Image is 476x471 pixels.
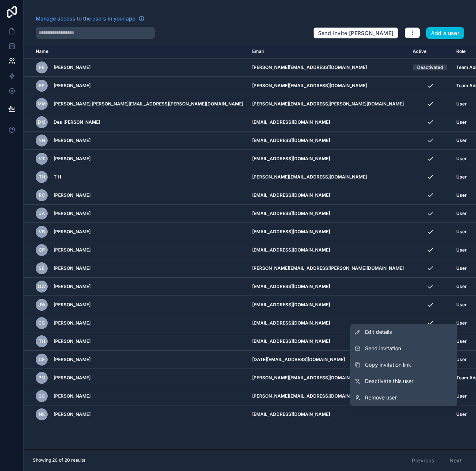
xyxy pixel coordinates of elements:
span: DM [38,119,45,125]
span: TH [39,174,45,180]
td: [PERSON_NAME][EMAIL_ADDRESS][DOMAIN_NAME] [248,369,408,387]
span: [PERSON_NAME] [54,229,91,235]
span: PM [38,375,45,381]
span: NK [39,411,45,417]
span: User [456,302,467,308]
span: Copy invitation link [365,361,411,369]
span: Des [PERSON_NAME] [54,119,100,125]
span: CP [39,247,45,253]
span: User [456,211,467,216]
div: scrollable content [24,45,476,449]
span: [PERSON_NAME] [54,156,91,162]
span: [PERSON_NAME] [54,137,91,143]
span: [PERSON_NAME] [PERSON_NAME][EMAIL_ADDRESS][PERSON_NAME][DOMAIN_NAME] [54,101,243,107]
span: User [456,192,467,198]
a: Remove user [350,389,457,406]
a: Manage access to the users in your app [36,15,145,22]
span: User [456,320,467,326]
span: [PERSON_NAME] [54,338,91,344]
span: Manage access to the users in your app [36,15,136,22]
td: [EMAIL_ADDRESS][DOMAIN_NAME] [248,278,408,296]
td: [EMAIL_ADDRESS][DOMAIN_NAME] [248,314,408,332]
span: DW [38,284,46,290]
span: [PERSON_NAME] [54,320,91,326]
div: Deactivated [417,64,443,70]
span: User [456,174,467,180]
span: [PERSON_NAME] [54,411,91,417]
span: VB [39,229,45,235]
span: User [456,247,467,253]
span: SB [39,265,45,271]
span: DA [38,211,45,216]
span: User [456,265,467,271]
span: [PERSON_NAME] [54,393,91,399]
span: VT [39,156,45,162]
span: [PERSON_NAME] [54,357,91,363]
span: GC [38,393,45,399]
td: [EMAIL_ADDRESS][DOMAIN_NAME] [248,132,408,150]
td: [PERSON_NAME][EMAIL_ADDRESS][DOMAIN_NAME] [248,59,408,77]
td: [EMAIL_ADDRESS][DOMAIN_NAME] [248,205,408,223]
td: [PERSON_NAME][EMAIL_ADDRESS][DOMAIN_NAME] [248,77,408,95]
span: BP [39,83,45,89]
span: User [456,101,467,107]
span: PR [39,64,45,70]
span: User [456,229,467,235]
span: User [456,156,467,162]
span: Showing 20 of 20 results [33,457,85,463]
span: JW [38,302,45,308]
span: [PERSON_NAME] [54,375,91,381]
td: [PERSON_NAME][EMAIL_ADDRESS][PERSON_NAME][DOMAIN_NAME] [248,95,408,113]
span: NN [38,137,45,143]
button: Send invitation [350,340,457,357]
span: [PERSON_NAME] [54,211,91,216]
span: RC [39,192,45,198]
td: [EMAIL_ADDRESS][DOMAIN_NAME] [248,296,408,314]
td: [DATE][EMAIL_ADDRESS][DOMAIN_NAME] [248,351,408,369]
td: [EMAIL_ADDRESS][DOMAIN_NAME] [248,113,408,132]
span: User [456,284,467,290]
span: Edit details [365,328,392,336]
button: Send invite [PERSON_NAME] [313,27,399,39]
span: User [456,411,467,417]
span: [PERSON_NAME] [54,83,91,89]
td: [PERSON_NAME][EMAIL_ADDRESS][DOMAIN_NAME] [248,168,408,186]
span: Deactivate this user [365,377,413,385]
span: User [456,338,467,344]
span: T H [54,174,61,180]
td: [PERSON_NAME][EMAIL_ADDRESS][PERSON_NAME][DOMAIN_NAME] [248,259,408,278]
td: [PERSON_NAME][EMAIL_ADDRESS][DOMAIN_NAME] [248,387,408,405]
td: [EMAIL_ADDRESS][DOMAIN_NAME] [248,332,408,351]
span: User [456,119,467,125]
a: Deactivate this user [350,373,457,389]
td: [EMAIL_ADDRESS][DOMAIN_NAME] [248,186,408,205]
span: CE [39,357,45,363]
span: User [456,357,467,363]
span: Remove user [365,394,397,401]
a: Edit details [350,324,457,340]
span: [PERSON_NAME] [54,247,91,253]
span: User [456,137,467,143]
td: [EMAIL_ADDRESS][DOMAIN_NAME] [248,241,408,259]
span: [PERSON_NAME] [54,265,91,271]
td: [EMAIL_ADDRESS][DOMAIN_NAME] [248,405,408,424]
span: [PERSON_NAME] [54,302,91,308]
th: Email [248,45,408,59]
td: [EMAIL_ADDRESS][DOMAIN_NAME] [248,223,408,241]
th: Active [408,45,452,59]
span: [PERSON_NAME] [54,192,91,198]
span: User [456,393,467,399]
span: Send invitation [365,345,401,352]
span: [PERSON_NAME] [54,64,91,70]
th: Name [24,45,248,59]
span: CC [38,320,45,326]
button: Copy invitation link [350,357,457,373]
span: TH [39,338,45,344]
button: Add a user [426,27,464,39]
span: [PERSON_NAME] [54,284,91,290]
td: [EMAIL_ADDRESS][DOMAIN_NAME] [248,150,408,168]
span: Mm [38,101,46,107]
